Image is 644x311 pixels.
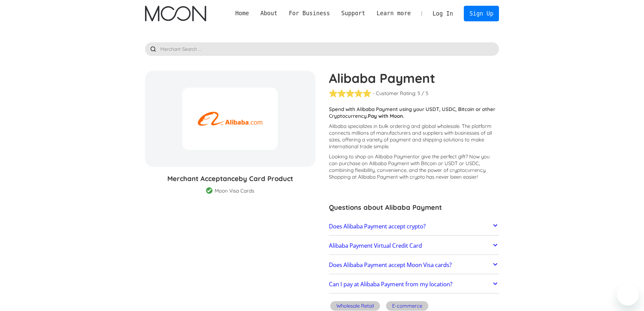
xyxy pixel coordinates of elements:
h3: Merchant Acceptance [145,174,315,184]
a: Alibaba Payment Virtual Credit Card [329,239,499,253]
div: / 5 [422,90,428,97]
div: Support [336,9,371,18]
div: Wholesale Retail [336,303,374,309]
h2: Can I pay at Alibaba Payment from my location? [329,281,452,288]
input: Merchant Search ... [145,42,499,56]
h2: Does Alibaba Payment accept crypto? [329,223,426,230]
iframe: 启动消息传送窗口的按钮 [617,284,639,306]
h1: Alibaba Payment [329,71,499,86]
div: About [260,9,278,18]
div: About [255,9,283,18]
a: Does Alibaba Payment accept Moon Visa cards? [329,258,499,272]
div: Support [341,9,365,18]
div: 5 [418,90,420,97]
p: Spend with Alibaba Payment using your USDT, USDC, Bitcoin or other Cryptocurrency. [329,106,499,119]
p: Alibaba specializes in bulk ordering and global wholesale. The platform connects millions of manu... [329,123,499,150]
div: - Customer Rating: [373,90,416,97]
h3: Questions about Alibaba Payment [329,202,499,213]
a: home [145,6,206,21]
div: Moon Visa Cards [215,187,254,194]
div: E-commerce [392,303,422,309]
span: or give the perfect gift [415,153,466,160]
p: Looking to shop on Alibaba Payment ? Now you can purchase on Alibaba Payment with Bitcoin or USDT... [329,153,499,180]
a: Log In [427,6,459,21]
h2: Does Alibaba Payment accept Moon Visa cards? [329,262,452,268]
h2: Alibaba Payment Virtual Credit Card [329,242,422,249]
div: Learn more [371,9,416,18]
a: Sign Up [464,6,499,21]
div: For Business [289,9,330,18]
a: Does Alibaba Payment accept crypto? [329,219,499,234]
div: Learn more [377,9,411,18]
strong: Pay with Moon. [368,113,404,119]
a: Can I pay at Alibaba Payment from my location? [329,277,499,292]
img: Moon Logo [145,6,206,21]
div: For Business [283,9,336,18]
span: by Card Product [239,174,293,183]
a: Home [230,9,255,18]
